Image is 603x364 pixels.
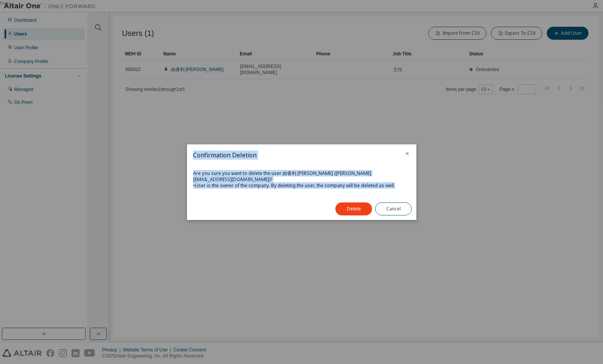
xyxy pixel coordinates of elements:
button: close [404,150,410,157]
button: Delete [335,202,372,215]
h2: Confirmation Deletion [187,144,398,166]
div: • User is the owner of the company. By deleting the user, the company will be deleted as well. [193,183,407,189]
span: Are you sure you want to delete the user 由香利 [PERSON_NAME] ([PERSON_NAME][EMAIL_ADDRESS][DOMAIN_N... [193,170,371,183]
button: Cancel [375,202,412,215]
